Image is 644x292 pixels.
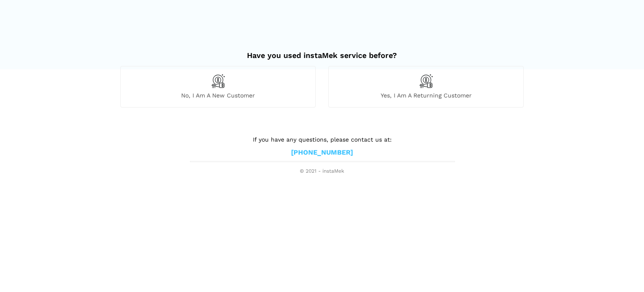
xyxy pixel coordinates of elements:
[291,148,353,157] a: [PHONE_NUMBER]
[120,42,524,60] h2: Have you used instaMek service before?
[190,135,454,144] p: If you have any questions, please contact us at:
[190,168,454,175] span: © 2021 - instaMek
[329,92,523,99] span: Yes, I am a returning customer
[121,92,315,99] span: No, I am a new customer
